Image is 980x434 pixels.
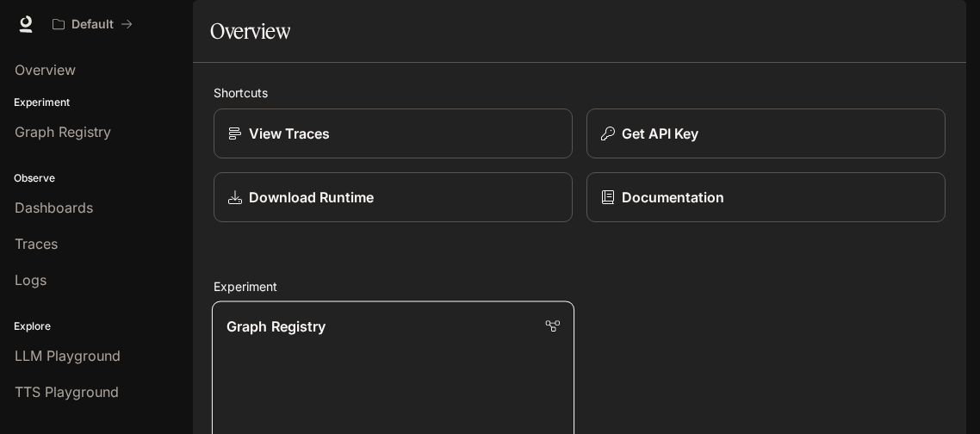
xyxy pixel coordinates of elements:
[622,123,698,144] p: Get API Key
[214,84,946,102] h2: Shortcuts
[586,108,946,158] button: Get API Key
[45,7,140,41] button: All workspaces
[210,14,290,48] h1: Overview
[214,172,573,222] a: Download Runtime
[214,108,573,158] a: View Traces
[71,17,114,32] p: Default
[586,172,946,222] a: Documentation
[249,123,330,144] p: View Traces
[226,316,326,337] p: Graph Registry
[622,187,724,208] p: Documentation
[249,187,374,208] p: Download Runtime
[214,277,946,295] h2: Experiment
